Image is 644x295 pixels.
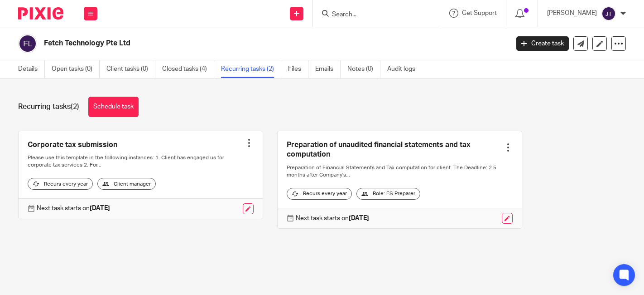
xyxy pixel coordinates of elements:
[44,39,411,48] h2: Fetch Technology Pte Ltd
[356,188,420,200] div: Role: FS Preparer
[71,103,79,110] span: (2)
[547,9,597,18] p: [PERSON_NAME]
[331,11,413,19] input: Search
[347,60,380,78] a: Notes (0)
[387,60,422,78] a: Audit logs
[18,102,79,112] h1: Recurring tasks
[28,178,93,190] div: Recurs every year
[52,60,100,78] a: Open tasks (0)
[162,60,214,78] a: Closed tasks (4)
[97,178,156,190] div: Client manager
[349,215,369,221] strong: [DATE]
[287,188,352,200] div: Recurs every year
[18,34,37,53] img: svg%3E
[601,6,616,21] img: svg%3E
[90,205,110,211] strong: [DATE]
[88,97,139,117] a: Schedule task
[18,7,63,20] img: Pixie
[315,60,341,78] a: Emails
[288,60,308,78] a: Files
[516,36,569,51] a: Create task
[296,214,369,223] p: Next task starts on
[18,60,45,78] a: Details
[221,60,281,78] a: Recurring tasks (2)
[106,60,155,78] a: Client tasks (0)
[37,204,110,213] p: Next task starts on
[462,10,497,16] span: Get Support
